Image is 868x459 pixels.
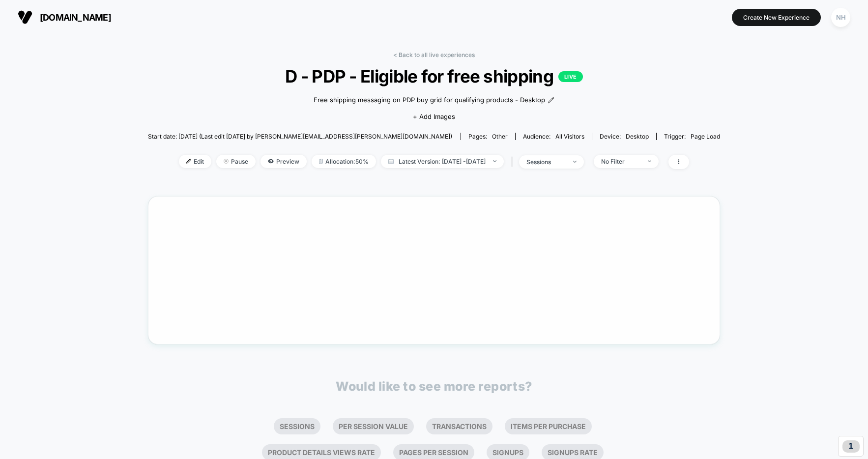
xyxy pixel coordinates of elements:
[260,155,307,168] span: Preview
[148,133,452,140] span: Start date: [DATE] (Last edit [DATE] by [PERSON_NAME][EMAIL_ADDRESS][PERSON_NAME][DOMAIN_NAME])
[333,418,414,434] li: Per Session Value
[426,418,492,434] li: Transactions
[381,155,504,168] span: Latest Version: [DATE] - [DATE]
[336,379,532,394] p: Would like to see more reports?
[393,51,475,58] a: < Back to all live experiences
[413,113,455,120] span: + Add Images
[555,133,584,140] span: All Visitors
[526,158,566,166] div: sessions
[15,9,114,25] button: [DOMAIN_NAME]
[319,159,323,164] img: rebalance
[40,12,111,23] span: [DOMAIN_NAME]
[592,133,656,140] span: Device:
[216,155,256,168] span: Pause
[224,159,229,164] img: end
[601,158,640,165] div: No Filter
[648,160,651,162] img: end
[468,133,508,140] div: Pages:
[274,418,320,434] li: Sessions
[691,133,720,140] span: Page Load
[176,66,692,86] span: D - PDP - Eligible for free shipping
[314,95,545,105] span: Free shipping messaging on PDP buy grid for qualifying products﻿ - Desktop
[732,9,821,26] button: Create New Experience
[573,161,577,163] img: end
[493,160,496,162] img: end
[626,133,649,140] span: desktop
[509,155,519,169] span: |
[828,7,853,28] button: NH
[179,155,211,168] span: Edit
[523,133,584,140] div: Audience:
[18,10,32,25] img: Visually logo
[831,8,850,27] div: NH
[558,71,583,82] p: LIVE
[388,159,394,164] img: calendar
[505,418,592,434] li: Items Per Purchase
[186,159,191,164] img: edit
[492,133,508,140] span: other
[664,133,720,140] div: Trigger:
[312,155,376,168] span: Allocation: 50%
